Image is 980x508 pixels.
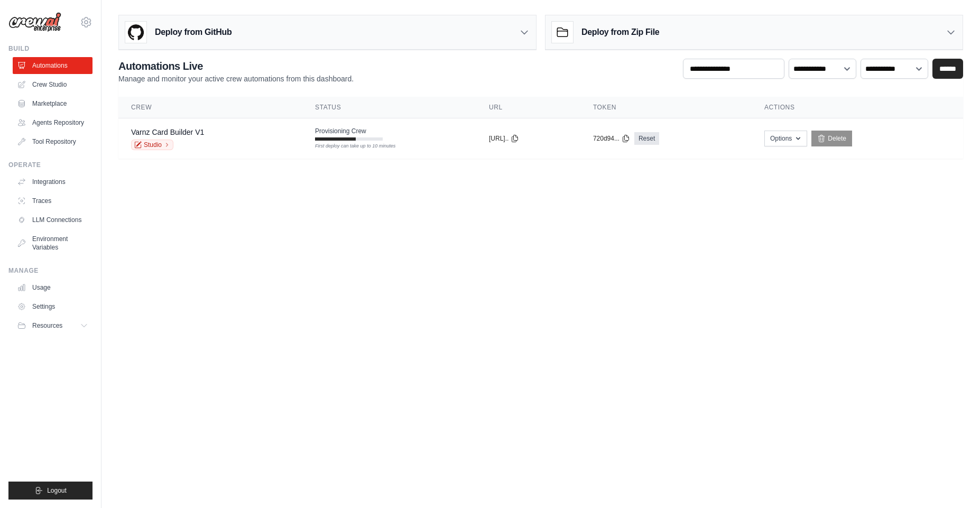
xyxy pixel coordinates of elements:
span: Resources [32,321,62,330]
a: Tool Repository [13,133,93,150]
th: Crew [118,97,302,118]
th: Status [302,97,476,118]
a: Varnz Card Builder V1 [131,128,204,136]
div: Operate [8,161,93,169]
img: Logo [8,12,61,32]
a: Settings [13,298,93,315]
button: Options [764,131,807,146]
button: Logout [8,482,93,500]
button: 720d94... [593,134,630,143]
a: Environment Variables [13,230,93,256]
a: Delete [811,131,852,146]
a: Studio [131,140,173,150]
a: Reset [634,132,659,145]
th: Token [580,97,752,118]
th: Actions [752,97,963,118]
h2: Automations Live [118,59,354,73]
h3: Deploy from GitHub [155,26,232,39]
a: Automations [13,57,93,74]
a: Crew Studio [13,76,93,93]
span: Logout [47,486,67,495]
th: URL [476,97,580,118]
a: Integrations [13,173,93,190]
span: Provisioning Crew [315,127,366,135]
a: Marketplace [13,95,93,112]
a: Agents Repository [13,114,93,131]
h3: Deploy from Zip File [581,26,659,39]
div: Manage [8,266,93,275]
a: Traces [13,192,93,209]
div: First deploy can take up to 10 minutes [315,143,383,150]
p: Manage and monitor your active crew automations from this dashboard. [118,73,354,84]
a: LLM Connections [13,211,93,228]
button: Resources [13,317,93,334]
a: Usage [13,279,93,296]
div: Build [8,44,93,53]
img: GitHub Logo [125,22,146,43]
